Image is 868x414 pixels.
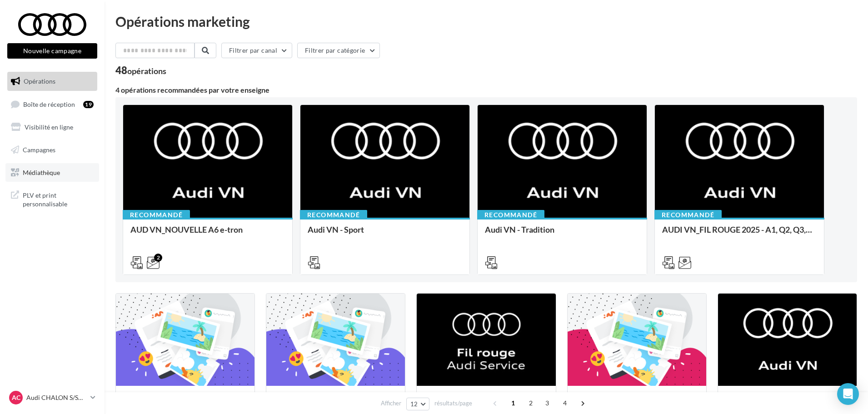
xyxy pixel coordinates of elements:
[7,43,97,59] button: Nouvelle campagne
[123,210,190,220] div: Recommandé
[308,225,462,243] div: Audi VN - Sport
[115,15,857,28] div: Opérations marketing
[115,86,857,94] div: 4 opérations recommandées par votre enseigne
[662,225,817,243] div: AUDI VN_FIL ROUGE 2025 - A1, Q2, Q3, Q5 et Q4 e-tron
[5,72,99,91] a: Opérations
[83,101,94,108] div: 19
[434,399,472,408] span: résultats/page
[7,389,97,406] a: AC Audi CHALON S/SAONE
[485,225,639,243] div: Audi VN - Tradition
[23,189,94,209] span: PLV et print personnalisable
[26,393,87,402] p: Audi CHALON S/SAONE
[127,67,166,75] div: opérations
[381,399,401,408] span: Afficher
[12,393,20,402] span: AC
[154,254,162,262] div: 2
[5,95,99,114] a: Boîte de réception19
[221,43,292,58] button: Filtrer par canal
[23,100,75,108] span: Boîte de réception
[5,118,99,137] a: Visibilité en ligne
[5,140,99,160] a: Campagnes
[130,225,285,243] div: AUD VN_NOUVELLE A6 e-tron
[558,396,572,410] span: 4
[506,396,520,410] span: 1
[406,398,429,410] button: 12
[837,383,859,405] div: Open Intercom Messenger
[654,210,722,220] div: Recommandé
[23,146,55,154] span: Campagnes
[5,163,99,182] a: Médiathèque
[300,210,367,220] div: Recommandé
[477,210,544,220] div: Recommandé
[24,77,55,85] span: Opérations
[410,400,418,408] span: 12
[540,396,554,410] span: 3
[115,65,166,75] div: 48
[25,123,73,131] span: Visibilité en ligne
[524,396,538,410] span: 2
[5,185,99,212] a: PLV et print personnalisable
[23,168,60,176] span: Médiathèque
[297,43,380,58] button: Filtrer par catégorie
